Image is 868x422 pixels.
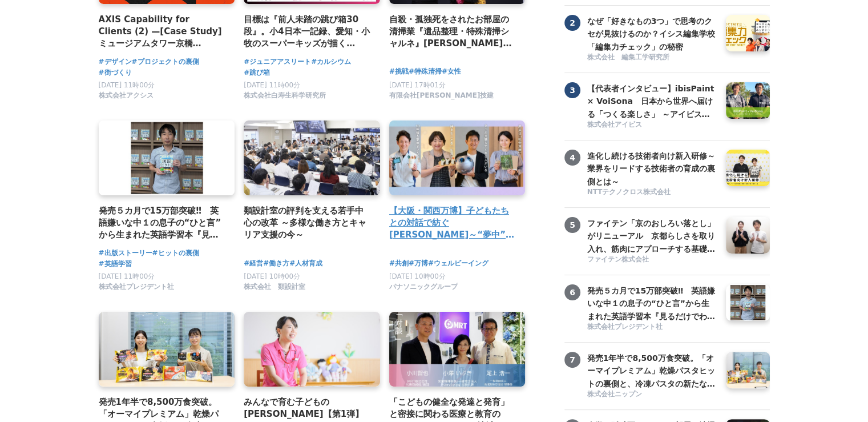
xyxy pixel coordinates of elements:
a: なぜ「好きなもの3つ」で思考のクセが見抜けるのか？イシス編集学校「編集力チェック」の秘密 [587,15,717,51]
span: 株式会社 類設計室 [244,282,305,292]
a: NTTテクノクロス株式会社 [587,187,717,198]
span: [DATE] 17時01分 [389,81,446,89]
a: 株式会社ニップン [587,389,717,400]
a: 【大阪・関西万博】子どもたちとの対話で紡ぐ[PERSON_NAME]～“夢中”の力を育む「Unlock FRプログラム」 [389,204,516,242]
span: 株式会社 編集工学研究所 [587,53,669,62]
a: 【代表者インタビュー】ibisPaint × VoiSona 日本から世界へ届ける「つくる楽しさ」 ～アイビスがテクノスピーチと挑戦する、新しい創作文化の形成～ [587,82,717,119]
a: 発売５カ月で15万部突破‼ 英語嫌いな中１の息子の“ひと言”から生まれた英語学習本『見るだけでわかる‼ 英語ピクト図鑑』異例ヒットの要因 [99,204,226,242]
a: #デザイン [99,57,132,67]
span: 2 [564,15,580,31]
a: 株式会社白寿生科学研究所 [244,94,326,102]
a: #万博 [409,258,428,269]
a: 株式会社 編集工学研究所 [587,53,717,63]
a: 有限会社[PERSON_NAME]技建 [389,94,494,102]
a: #ヒットの裏側 [152,248,199,259]
span: 有限会社[PERSON_NAME]技建 [389,91,494,101]
span: 株式会社アイビス [587,120,642,130]
a: #女性 [442,66,461,77]
span: [DATE] 11時00分 [244,81,300,89]
span: 株式会社ニップン [587,389,642,399]
a: ファイテン株式会社 [587,255,717,266]
a: 株式会社プレジデント社 [99,286,174,294]
span: 株式会社プレジデント社 [99,282,174,292]
a: #働き方 [263,258,289,269]
span: パナソニックグループ [389,282,458,292]
span: 7 [564,352,580,368]
a: 株式会社アクシス [99,94,154,102]
a: #プロジェクトの裏側 [132,57,199,67]
span: [DATE] 10時00分 [244,272,300,280]
h3: 【代表者インタビュー】ibisPaint × VoiSona 日本から世界へ届ける「つくる楽しさ」 ～アイビスがテクノスピーチと挑戦する、新しい創作文化の形成～ [587,82,717,120]
a: ファイテン「京のおしろい落とし」がリニューアル 京都らしさを取り入れ、筋肉にアプローチする基礎化粧品が完成 [587,217,717,254]
a: 株式会社プレジデント社 [587,322,717,333]
a: AXIS Capability for Clients (2) —[Case Study] ミュージアムタワー京橋 「WORK with ART」 [99,13,226,50]
span: 6 [564,284,580,300]
a: #特殊清掃 [409,66,442,77]
a: #挑戦 [389,66,409,77]
a: #英語学習 [99,259,132,270]
a: #共創 [389,258,409,269]
a: 目標は『前人未踏の跳び箱30段』。小4日本一記録、愛知・小牧のスーパーキッズが描く[PERSON_NAME]とは？ [244,13,371,50]
span: 株式会社アクシス [99,91,154,101]
a: 類設計室の評判を支える若手中心の改革 ～多様な働き方とキャリア支援の今～ [244,204,371,242]
span: NTTテクノクロス株式会社 [587,187,671,197]
span: 株式会社プレジデント社 [587,322,663,332]
h3: なぜ「好きなもの3つ」で思考のクセが見抜けるのか？イシス編集学校「編集力チェック」の秘密 [587,15,717,53]
a: 株式会社 類設計室 [244,286,305,294]
a: #街づくり [99,67,132,78]
a: 自殺・孤独死をされたお部屋の清掃業『遺品整理・特殊清掃シャルネ』[PERSON_NAME]がBeauty [GEOGRAPHIC_DATA][PERSON_NAME][GEOGRAPHIC_DA... [389,13,516,50]
span: 株式会社白寿生科学研究所 [244,91,326,101]
a: パナソニックグループ [389,286,458,294]
span: ファイテン株式会社 [587,255,649,264]
a: 株式会社アイビス [587,120,717,131]
span: [DATE] 11時00分 [99,81,155,89]
span: 5 [564,217,580,233]
a: 発売５カ月で15万部突破‼ 英語嫌いな中１の息子の“ひと言”から生まれた英語学習本『見るだけでわかる‼ 英語ピクト図鑑』異例ヒットの要因 [587,284,717,321]
a: #跳び箱 [244,67,270,78]
h3: ファイテン「京のおしろい落とし」がリニューアル 京都らしさを取り入れ、筋肉にアプローチする基礎化粧品が完成 [587,217,717,255]
span: [DATE] 11時00分 [99,272,155,280]
span: 4 [564,150,580,166]
a: #ジュニアアスリート [244,57,311,67]
a: #カルシウム [311,57,351,67]
a: #ウェルビーイング [428,258,488,269]
span: [DATE] 10時00分 [389,272,446,280]
a: 進化し続ける技術者向け新入研修～業界をリードする技術者の育成の裏側とは～ [587,150,717,186]
a: #人材育成 [289,258,322,269]
a: 発売1年半で8,500万食突破。「オーマイプレミアム」乾燥パスタヒットの裏側と、冷凍パスタの新たな挑戦。徹底的な消費者起点で「おいしさ」を追求するニップンの歩み [587,352,717,388]
a: #出版ストーリー [99,248,152,259]
h3: 進化し続ける技術者向け新入研修～業界をリードする技術者の育成の裏側とは～ [587,150,717,188]
h3: 発売５カ月で15万部突破‼ 英語嫌いな中１の息子の“ひと言”から生まれた英語学習本『見るだけでわかる‼ 英語ピクト図鑑』異例ヒットの要因 [587,284,717,323]
h3: 発売1年半で8,500万食突破。「オーマイプレミアム」乾燥パスタヒットの裏側と、冷凍パスタの新たな挑戦。徹底的な消費者起点で「おいしさ」を追求するニップンの歩み [587,352,717,390]
span: 3 [564,82,580,98]
a: #経営 [244,258,263,269]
